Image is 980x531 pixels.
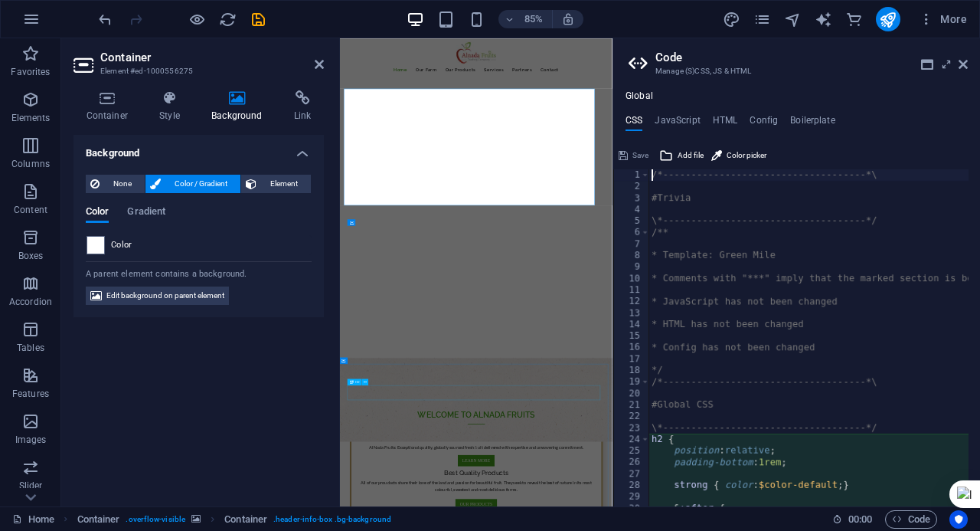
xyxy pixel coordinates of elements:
[614,273,650,284] div: 10
[614,503,650,514] div: 30
[655,115,700,132] h4: JavaScript
[11,112,51,124] p: Elements
[949,510,968,529] button: Usercentrics
[165,175,236,193] span: Color / Gradient
[9,296,52,308] p: Accordion
[614,411,650,422] div: 22
[111,239,132,251] span: Color
[614,480,650,491] div: 28
[784,11,802,28] i: Navigator
[876,7,900,31] button: publish
[815,10,833,28] button: text_generator
[356,380,360,383] span: H2
[126,510,185,529] span: . overflow-visible
[96,11,114,28] i: Undo: Edit headline (Ctrl+Z)
[709,146,769,165] button: Color picker
[100,51,324,64] h2: Container
[12,510,54,529] a: Click to cancel selection. Double-click to open Pages
[879,11,897,28] i: Publish
[678,146,704,165] span: Add file
[86,287,229,305] button: Edit background on parent element
[614,434,650,445] div: 24
[614,491,650,503] div: 29
[498,10,553,28] button: 85%
[614,250,650,261] div: 8
[191,515,201,523] i: This element contains a background
[219,11,237,28] i: Reload page
[86,261,312,281] div: A parent element contains a background.
[145,175,240,193] button: Color / Gradient
[753,11,771,28] i: Pages (Ctrl+Alt+S)
[913,7,973,31] button: More
[199,90,282,123] h4: Background
[73,90,147,123] h4: Container
[261,175,306,193] span: Element
[614,468,650,480] div: 27
[73,135,324,162] h4: Background
[845,10,864,28] button: commerce
[750,115,778,132] h4: Config
[249,10,267,28] button: save
[614,365,650,376] div: 18
[77,510,391,529] nav: breadcrumb
[281,90,324,123] h4: Link
[218,10,237,28] button: reload
[614,296,650,307] div: 12
[127,202,165,224] span: Gradient
[727,146,766,165] span: Color picker
[753,10,772,28] button: pages
[815,11,832,28] i: AI Writer
[106,287,224,305] span: Edit background on parent element
[18,250,44,262] p: Boxes
[614,181,650,192] div: 2
[655,64,937,78] h3: Manage (S)CSS, JS & HTML
[614,192,650,204] div: 3
[614,319,650,330] div: 14
[626,90,653,103] h4: Global
[11,66,50,78] p: Favorites
[86,175,145,193] button: None
[614,457,650,468] div: 26
[86,202,109,224] span: Color
[614,445,650,457] div: 25
[614,422,650,434] div: 23
[832,510,873,529] h6: Session time
[614,399,650,411] div: 21
[96,10,114,28] button: undo
[614,215,650,227] div: 5
[657,146,706,165] button: Add file
[859,513,861,525] span: :
[784,10,802,28] button: navigator
[614,307,650,319] div: 13
[614,261,650,273] div: 9
[561,12,575,26] i: On resize automatically adjust zoom level to fit chosen device.
[12,388,49,400] p: Features
[892,510,930,529] span: Code
[723,11,740,28] i: Design (Ctrl+Alt+Y)
[790,115,835,132] h4: Boilerplate
[655,51,968,64] h2: Code
[614,353,650,365] div: 17
[885,510,937,529] button: Code
[919,11,967,27] span: More
[104,175,140,193] span: None
[147,90,199,123] h4: Style
[241,175,311,193] button: Element
[273,510,391,529] span: . header-info-box .bg-background
[614,376,650,388] div: 19
[713,115,738,132] h4: HTML
[614,284,650,296] div: 11
[723,10,741,28] button: design
[224,510,267,529] span: Click to select. Double-click to edit
[845,11,863,28] i: Commerce
[614,204,650,215] div: 4
[626,115,642,132] h4: CSS
[250,11,267,28] i: Save (Ctrl+S)
[614,169,650,181] div: 1
[100,64,293,78] h3: Element #ed-1000556275
[521,10,546,28] h6: 85%
[19,480,43,492] p: Slider
[614,330,650,342] div: 15
[17,342,44,354] p: Tables
[848,510,872,529] span: 00 00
